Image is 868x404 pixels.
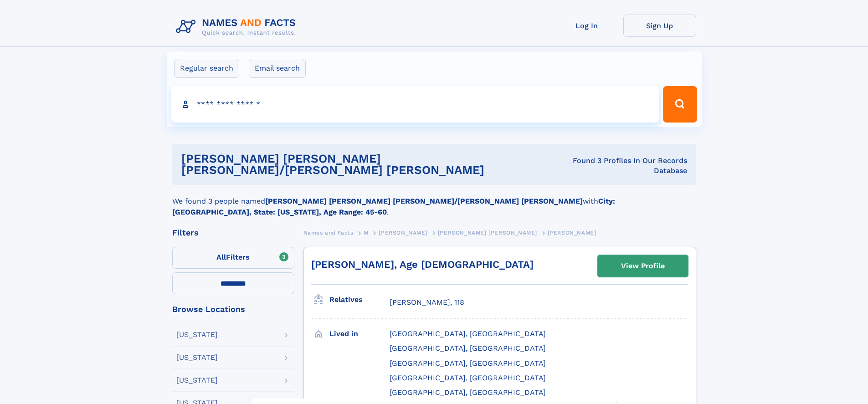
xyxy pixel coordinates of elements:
[176,377,218,384] div: [US_STATE]
[390,373,546,382] span: [GEOGRAPHIC_DATA], [GEOGRAPHIC_DATA]
[364,227,369,238] a: M
[438,227,537,238] a: [PERSON_NAME] [PERSON_NAME]
[172,15,303,39] img: Logo Names and Facts
[623,15,696,37] a: Sign Up
[390,359,546,368] span: [GEOGRAPHIC_DATA], [GEOGRAPHIC_DATA]
[172,247,294,269] label: Filters
[171,86,659,123] input: search input
[364,230,369,236] span: M
[181,153,571,176] h1: [PERSON_NAME] [PERSON_NAME] [PERSON_NAME]/[PERSON_NAME] [PERSON_NAME]
[172,185,696,218] div: We found 3 people named with .
[329,326,390,342] h3: Lived in
[548,230,596,236] span: [PERSON_NAME]
[303,227,354,238] a: Names and Facts
[174,59,239,78] label: Regular search
[216,253,226,261] span: All
[663,86,697,123] button: Search Button
[176,354,218,361] div: [US_STATE]
[571,156,687,176] div: Found 3 Profiles In Our Records Database
[621,256,665,276] div: View Profile
[265,197,583,205] b: [PERSON_NAME] [PERSON_NAME] [PERSON_NAME]/[PERSON_NAME] [PERSON_NAME]
[176,331,218,338] div: [US_STATE]
[438,230,537,236] span: [PERSON_NAME] [PERSON_NAME]
[550,15,623,37] a: Log In
[379,230,427,236] span: [PERSON_NAME]
[598,255,688,277] a: View Profile
[329,292,390,307] h3: Relatives
[172,197,615,216] b: City: [GEOGRAPHIC_DATA], State: [US_STATE], Age Range: 45-60
[311,259,534,270] a: [PERSON_NAME], Age [DEMOGRAPHIC_DATA]
[390,297,464,307] a: [PERSON_NAME], 118
[172,305,294,313] div: Browse Locations
[172,229,294,237] div: Filters
[390,329,546,338] span: [GEOGRAPHIC_DATA], [GEOGRAPHIC_DATA]
[249,59,306,78] label: Email search
[379,227,427,238] a: [PERSON_NAME]
[390,344,546,353] span: [GEOGRAPHIC_DATA], [GEOGRAPHIC_DATA]
[390,388,546,397] span: [GEOGRAPHIC_DATA], [GEOGRAPHIC_DATA]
